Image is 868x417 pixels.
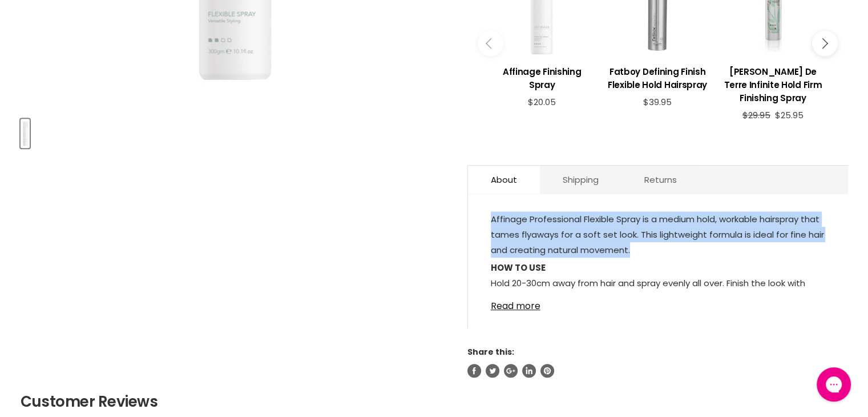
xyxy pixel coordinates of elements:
a: View product:Affinage Finishing Spray [490,57,594,97]
aside: Share this: [467,347,848,378]
a: About [468,166,540,194]
span: Share this: [467,346,514,358]
span: Affinage Professional Flexible Spray is a medium hold, workable hairspray that tames flyaways for... [491,213,824,256]
span: $39.95 [643,96,672,108]
h3: Fatboy Defining Finish Flexible Hold Hairspray [605,65,709,91]
button: Affinage Flexible Spray [21,119,30,148]
a: Returns [621,166,700,194]
a: View product:Fatboy Defining Finish Flexible Hold Hairspray [605,57,709,97]
p: Hold 20-30cm away from hair and spray evenly all over. Finish the look with Affinage Professional... [491,260,825,308]
a: View product:Bain De Terre Infinite Hold Firm Finishing Spray [721,57,825,110]
div: Product thumbnails [19,115,449,148]
strong: HOW TO USE [491,262,546,274]
img: Affinage Flexible Spray [22,120,29,147]
iframe: Gorgias live chat messenger [811,363,857,406]
h2: Customer Reviews [21,391,848,412]
a: Read more [491,294,825,311]
h3: Affinage Finishing Spray [490,65,594,91]
span: $20.05 [528,96,556,108]
h3: [PERSON_NAME] De Terre Infinite Hold Firm Finishing Spray [721,65,825,105]
a: Shipping [540,166,621,194]
span: $25.95 [775,109,804,121]
span: $29.95 [742,109,770,121]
